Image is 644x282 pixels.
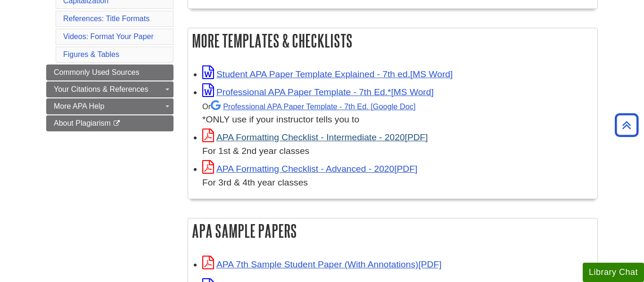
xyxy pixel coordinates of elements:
[611,119,642,131] a: Back to Top
[202,87,434,97] a: Link opens in new window
[202,145,593,158] div: For 1st & 2nd year classes
[63,50,119,58] a: Figures & Tables
[46,64,173,81] a: Commonly Used Sources
[113,121,121,127] i: This link opens in a new window
[202,132,428,142] a: Link opens in new window
[63,15,149,23] a: References: Title Formats
[54,68,139,76] span: Commonly Used Sources
[46,98,173,114] a: More APA Help
[202,259,441,269] a: Link opens in new window
[583,263,644,282] button: Library Chat
[211,102,415,111] a: Professional APA Paper Template - 7th Ed.
[202,176,593,190] div: For 3rd & 4th year classes
[188,28,597,53] h2: More Templates & Checklists
[46,115,173,131] a: About Plagiarism
[54,119,111,127] span: About Plagiarism
[54,102,104,110] span: More APA Help
[202,164,417,174] a: Link opens in new window
[188,218,597,243] h2: APA Sample Papers
[202,69,453,79] a: Link opens in new window
[202,99,593,127] div: *ONLY use if your instructor tells you to
[63,32,154,40] a: Videos: Format Your Paper
[46,81,173,97] a: Your Citations & References
[54,85,148,93] span: Your Citations & References
[202,102,415,111] small: Or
